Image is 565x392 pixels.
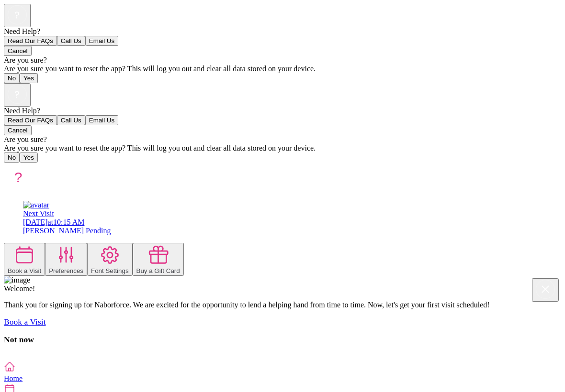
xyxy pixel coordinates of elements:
button: Yes [20,73,38,83]
button: Cancel [4,125,32,135]
button: Read Our FAQs [4,36,57,46]
img: image [4,276,30,284]
button: Cancel [4,46,32,56]
button: Call Us [57,115,85,125]
button: Font Settings [87,243,133,276]
div: Preferences [49,267,83,274]
button: Email Us [85,115,118,125]
button: No [4,152,20,163]
button: Book a Visit [4,243,45,276]
div: Buy a Gift Card [136,267,180,274]
div: Need Help? [4,107,561,115]
div: Welcome! [4,284,561,293]
div: [PERSON_NAME] Pending [23,227,561,235]
button: Call Us [57,36,85,46]
a: Home [4,361,561,382]
div: Need Help? [4,27,561,36]
a: avatar [23,201,49,209]
div: Are you sure? [4,135,561,144]
div: [DATE] at 10:15 AM [23,218,561,227]
button: Buy a Gift Card [133,243,184,276]
button: No [4,73,20,83]
button: Email Us [85,36,118,46]
img: avatar [4,163,33,191]
a: Book a Visit [4,317,46,327]
p: Thank you for signing up for Naborforce. We are excited for the opportunity to lend a helping han... [4,301,561,309]
div: Are you sure you want to reset the app? This will log you out and clear all data stored on your d... [4,65,561,73]
img: avatar [23,201,49,209]
button: Yes [20,152,38,163]
a: avatarNext Visit[DATE]at10:15 AM[PERSON_NAME] Pending [23,201,561,235]
span: Home [4,374,23,382]
div: Next Visit [23,209,561,218]
div: Book a Visit [8,267,41,274]
div: Are you sure you want to reset the app? This will log you out and clear all data stored on your d... [4,144,561,152]
div: Font Settings [91,267,129,274]
button: Read Our FAQs [4,115,57,125]
button: Preferences [45,243,87,276]
div: Are you sure? [4,56,561,65]
a: Not now [4,335,34,344]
